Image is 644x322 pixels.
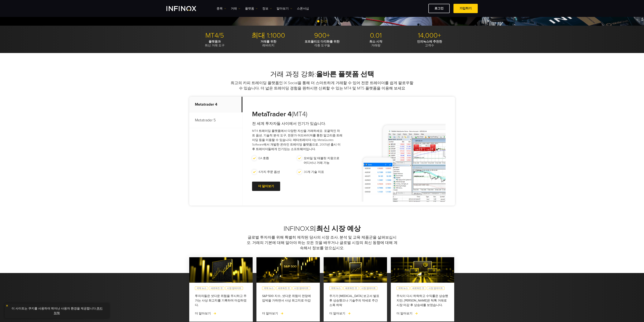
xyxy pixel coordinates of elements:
[277,6,292,11] a: 알아보기
[343,286,359,290] a: 새로워진 것
[360,286,377,290] a: 시장 업데이트
[262,294,314,307] div: S&P 500 지수, 셧다운 위험이 전망에 압박을 가하면서 사상 최고치로 마감
[453,4,478,13] a: 가입하기
[262,286,275,290] a: 국제 뉴스
[404,40,455,47] p: 고객수
[195,286,208,290] a: 국제 뉴스
[245,6,258,11] a: 플랫폼
[252,110,343,118] h3: (MT4)
[262,312,278,315] span: 더 알아보기
[230,80,414,91] p: 최고의 카피 트레이딩 플랫폼인 IX Social을 통해 더 스마트하게 거래할 수 있어 전문 트레이더를 쉽게 팔로우할 수 있습니다. 더 넓은 트레이딩 경험을 원하시면 신뢰할 수...
[329,294,381,307] div: 주가가 [MEDICAL_DATA] 보고서 발표 후 상승했으나 기술주의 약세로 주간 소폭 하락
[262,311,284,316] a: 더 알아보기
[305,40,340,44] strong: 포트폴리오 다각화를 위한
[297,31,348,40] p: 900+
[246,235,399,251] p: 글로벌 투자자를 위해 특별히 제작된 당사의 시장 조사, 분석 및 교육 제품군을 살펴보십시오. 거래의 기본에 대해 알아야 하는 모든 것을 배우거나 글로벌 시장의 최신 동향에 대...
[189,225,455,233] h2: INFINOX의
[189,112,242,128] p: Metatrader 5
[243,40,294,47] p: 레버리지
[350,31,401,40] p: 0.01
[297,6,309,11] a: 스폰서십
[350,40,401,47] p: 거래량
[252,121,343,126] h4: 전 세계 투자자들 사이에서 인기가 있습니다.
[396,312,412,315] span: 더 알아보기
[427,286,445,290] a: 시장 업데이트
[276,286,292,290] a: 새로워진 것
[189,40,240,47] p: 최신 거래 도구
[195,294,247,307] div: 투자자들은 셧다운 위험을 무시하고 주가는 사상 최고치를 기록하며 마감하였다.
[297,40,348,47] p: 각종 도구들
[396,311,418,316] a: 더 알아보기
[325,20,327,22] span: Go to slide 3
[6,304,8,307] img: yellow close icon
[317,20,319,22] span: Go to slide 1
[329,311,351,316] a: 더 알아보기
[217,6,226,11] a: 종목
[260,40,276,44] strong: 거래를 위한
[243,31,294,40] p: 최대 1:1000
[252,129,343,151] p: MT4 트레이딩 플랫폼에서 다양한 자산을 거래하세요. 포괄적인 차트 옵션, 기술적 분석 도구, 전문가 어드바이저를 통한 알고리즘 트레이딩 등을 이용할 수 있습니다. 메타트레이...
[225,286,243,290] a: 시장 업데이트
[404,31,455,40] p: 14,000+
[417,40,442,44] strong: 인피녹스에 추천한
[189,70,455,78] h2: 거래 과정 강화:
[252,182,280,191] a: 더 알아보기
[316,70,374,78] strong: 올바른 플랫폼 선택
[396,294,449,307] div: 주식이 다시 하락하고 수익률은 상승했지만, [PERSON_NAME]은 틱톡 거래로 시장 마감 후 상승세를 보였습니다.
[262,6,272,11] a: 정보
[316,225,361,233] strong: 최신 시장 예상
[396,286,410,290] a: 국제 뉴스
[321,20,323,22] span: Go to slide 2
[292,286,310,290] a: 시장 업데이트
[411,286,426,290] a: 새로워진 것
[329,286,342,290] a: 국제 뉴스
[166,6,205,11] a: INFINOX Logo
[189,97,242,112] p: Metatrader 4
[231,6,240,11] a: 거래
[209,286,224,290] a: 새로워진 것
[259,156,269,161] p: EA 호환
[304,156,341,165] p: 모바일 및 태블릿 지원으로 어디서나 거래 가능
[304,170,324,174] p: 30개 기술 지표
[7,305,107,316] p: 이 사이트는 쿠키를 사용하여 뛰어난 사용자 환경을 제공합니다. .
[189,31,240,40] p: MT4/5
[195,312,211,315] span: 더 알아보기
[428,4,450,13] a: 로그인
[369,40,382,44] strong: 최소 시작
[209,40,221,44] strong: 플랫폼과
[195,311,217,316] a: 더 알아보기
[252,110,292,118] strong: MetaTrader 4
[329,312,345,315] span: 더 알아보기
[259,170,280,174] p: 4가지 주문 옵션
